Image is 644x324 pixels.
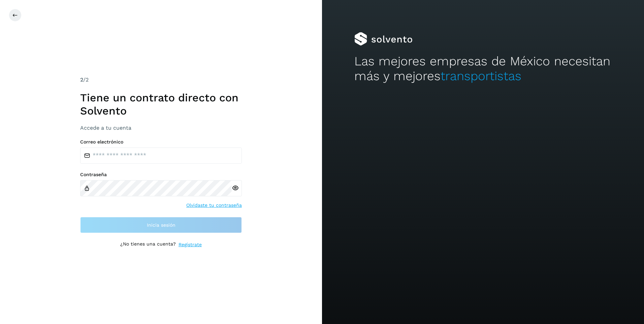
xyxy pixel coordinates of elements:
label: Correo electrónico [80,139,242,145]
label: Contraseña [80,172,242,177]
button: Inicia sesión [80,217,242,233]
a: Olvidaste tu contraseña [186,202,242,209]
h2: Las mejores empresas de México necesitan más y mejores [354,54,612,84]
h3: Accede a tu cuenta [80,125,242,131]
a: Regístrate [179,241,202,248]
span: Inicia sesión [147,223,175,227]
span: transportistas [441,69,521,83]
span: 2 [80,76,83,83]
p: ¿No tienes una cuenta? [120,241,176,248]
h1: Tiene un contrato directo con Solvento [80,91,242,117]
div: /2 [80,76,242,84]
